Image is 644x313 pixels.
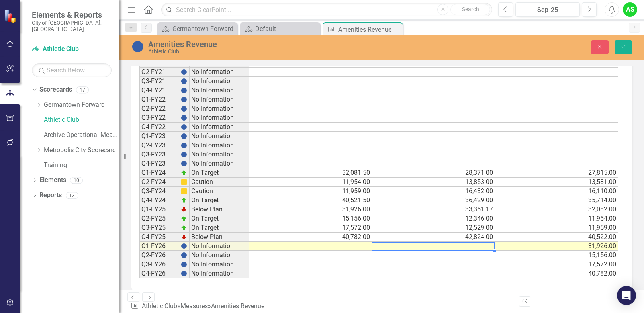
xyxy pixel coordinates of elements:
td: Q2-FY22 [139,104,179,113]
img: ClearPoint Strategy [4,9,18,23]
td: No Information [190,113,249,123]
td: No Information [190,104,249,113]
td: 12,529.00 [372,223,495,233]
td: Q3-FY22 [139,113,179,123]
td: No Information [190,141,249,150]
td: 32,081.50 [249,168,372,178]
td: No Information [190,159,249,168]
td: Q1-FY23 [139,132,179,141]
td: 27,815.00 [495,168,618,178]
td: Q2-FY23 [139,141,179,150]
td: Q4-FY25 [139,233,179,242]
div: Germantown Forward [172,24,235,34]
td: 32,082.00 [495,205,618,214]
td: No Information [190,123,249,132]
img: TnMDeAgwAPMxUmUi88jYAAAAAElFTkSuQmCC [181,206,187,213]
td: 31,926.00 [495,242,618,251]
td: No Information [190,150,249,159]
img: zOikAAAAAElFTkSuQmCC [181,225,187,231]
td: Q2-FY26 [139,251,179,260]
td: Q3-FY26 [139,260,179,269]
span: Elements & Reports [32,10,112,20]
td: Q3-FY23 [139,150,179,159]
td: 11,954.00 [495,214,618,223]
div: 10 [70,177,83,184]
td: Q4-FY22 [139,123,179,132]
td: 13,853.00 [372,178,495,187]
a: Elements [39,176,66,185]
td: On Target [190,196,249,205]
td: On Target [190,168,249,178]
td: 12,346.00 [372,214,495,223]
div: Amenities Revenue [148,40,409,49]
td: No Information [190,95,249,104]
td: 36,429.00 [372,196,495,205]
td: No Information [190,132,249,141]
img: BgCOk07PiH71IgAAAABJRU5ErkJggg== [181,160,187,167]
td: Q1-FY25 [139,205,179,214]
a: Scorecards [39,85,72,94]
td: No Information [190,86,249,95]
input: Search ClearPoint... [161,3,492,17]
td: No Information [190,260,249,269]
img: BgCOk07PiH71IgAAAABJRU5ErkJggg== [181,96,187,103]
td: Q4-FY21 [139,86,179,95]
td: 16,432.00 [372,187,495,196]
td: Q1-FY22 [139,95,179,104]
td: Q1-FY24 [139,168,179,178]
small: City of [GEOGRAPHIC_DATA], [GEOGRAPHIC_DATA] [32,20,112,33]
img: cBAA0RP0Y6D5n+AAAAAElFTkSuQmCC [181,188,187,194]
a: Germantown Forward [159,24,235,34]
button: Sep-25 [515,2,580,17]
td: 33,351.17 [372,205,495,214]
div: 13 [66,192,78,199]
button: AS [623,2,637,17]
td: 11,954.00 [249,178,372,187]
td: Q3-FY24 [139,187,179,196]
td: Q1-FY26 [139,242,179,251]
td: Q3-FY25 [139,223,179,233]
div: Open Intercom Messenger [617,286,636,305]
td: 31,926.00 [249,205,372,214]
td: No Information [190,251,249,260]
td: 13,581.00 [495,178,618,187]
td: 35,714.00 [495,196,618,205]
td: 15,156.00 [495,251,618,260]
a: Metropolis City Scorecard [44,146,119,155]
img: BgCOk07PiH71IgAAAABJRU5ErkJggg== [181,151,187,158]
img: zOikAAAAAElFTkSuQmCC [181,170,187,176]
img: TnMDeAgwAPMxUmUi88jYAAAAAElFTkSuQmCC [181,234,187,240]
img: BgCOk07PiH71IgAAAABJRU5ErkJggg== [181,261,187,268]
td: 40,521.50 [249,196,372,205]
td: Q2-FY25 [139,214,179,223]
td: No Information [190,68,249,77]
td: 11,959.00 [495,223,618,233]
img: BgCOk07PiH71IgAAAABJRU5ErkJggg== [181,270,187,277]
td: 40,782.00 [249,233,372,242]
td: No Information [190,269,249,278]
td: Q4-FY26 [139,269,179,278]
div: Athletic Club [148,49,409,55]
a: Measures [180,302,208,310]
img: zOikAAAAAElFTkSuQmCC [181,197,187,203]
img: BgCOk07PiH71IgAAAABJRU5ErkJggg== [181,133,187,139]
img: BgCOk07PiH71IgAAAABJRU5ErkJggg== [181,69,187,75]
img: zOikAAAAAElFTkSuQmCC [181,215,187,222]
div: Amenities Revenue [338,25,401,35]
input: Search Below... [32,63,112,77]
div: Sep-25 [518,5,577,15]
img: BgCOk07PiH71IgAAAABJRU5ErkJggg== [181,252,187,258]
button: Search [450,4,490,15]
a: Germantown Forward [44,100,119,110]
td: Q4-FY24 [139,196,179,205]
img: BgCOk07PiH71IgAAAABJRU5ErkJggg== [181,243,187,249]
a: Athletic Club [44,115,119,125]
div: Amenities Revenue [211,302,264,310]
a: Athletic Club [142,302,177,310]
a: Archive Operational Measures [44,131,119,140]
div: » » [131,302,268,311]
td: 42,824.00 [372,233,495,242]
td: Q2-FY24 [139,178,179,187]
td: 17,572.00 [495,260,618,269]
